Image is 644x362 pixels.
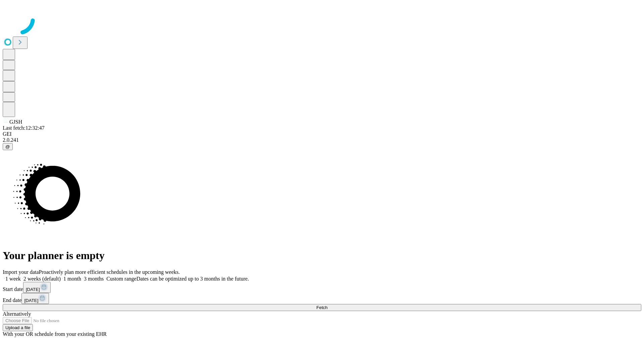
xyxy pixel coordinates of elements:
[316,305,327,310] span: Fetch
[3,293,641,304] div: End date
[3,249,641,262] h1: Your planner is empty
[5,276,21,282] span: 1 week
[3,125,45,131] span: Last fetch: 12:32:47
[3,143,13,150] button: @
[9,119,22,125] span: GJSH
[39,269,180,275] span: Proactively plan more efficient schedules in the upcoming weeks.
[24,298,38,303] span: [DATE]
[3,311,31,317] span: Alternatively
[26,287,40,292] span: [DATE]
[3,331,107,337] span: With your OR schedule from your existing EHR
[137,276,249,282] span: Dates can be optimized up to 3 months in the future.
[5,144,10,149] span: @
[21,293,49,304] button: [DATE]
[3,282,641,293] div: Start date
[3,137,641,143] div: 2.0.241
[106,276,136,282] span: Custom range
[3,269,39,275] span: Import your data
[3,324,33,331] button: Upload a file
[63,276,81,282] span: 1 month
[23,276,61,282] span: 2 weeks (default)
[84,276,104,282] span: 3 months
[3,131,641,137] div: GEI
[23,282,51,293] button: [DATE]
[3,304,641,311] button: Fetch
